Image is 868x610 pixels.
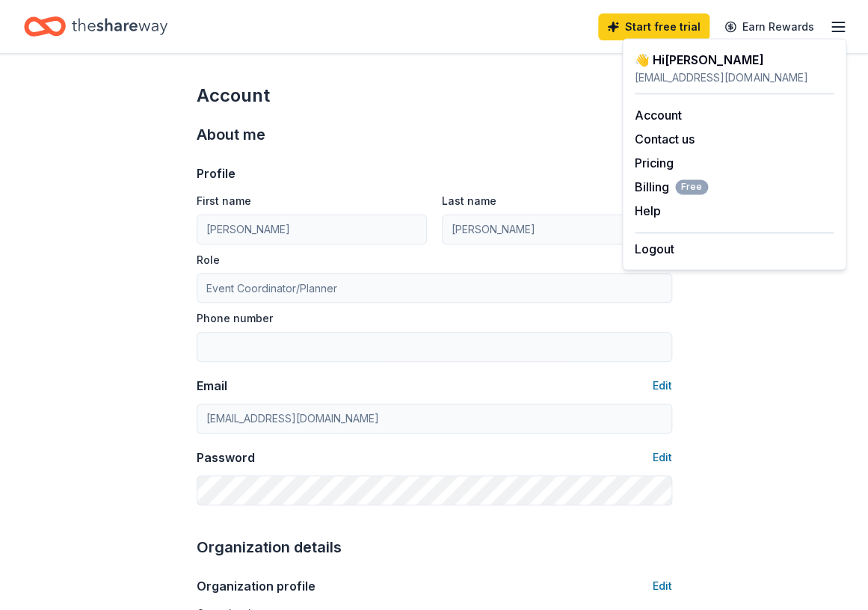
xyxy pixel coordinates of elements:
[635,239,674,257] button: Logout
[197,449,255,466] div: Password
[635,130,695,148] button: Contact us
[197,253,220,268] label: Role
[197,377,227,395] div: Email
[635,51,834,69] div: 👋 Hi [PERSON_NAME]
[653,377,672,395] button: Edit
[197,535,672,559] div: Organization details
[653,449,672,466] button: Edit
[197,577,316,595] div: Organization profile
[197,84,672,108] div: Account
[197,194,251,209] label: First name
[635,69,834,87] div: [EMAIL_ADDRESS][DOMAIN_NAME]
[715,13,823,40] a: Earn Rewards
[635,178,708,196] button: BillingFree
[598,13,710,40] a: Start free trial
[675,179,708,194] span: Free
[442,194,496,209] label: Last name
[635,178,708,196] span: Billing
[197,164,236,182] div: Profile
[635,155,674,170] a: Pricing
[197,123,672,147] div: About me
[197,311,273,326] label: Phone number
[635,202,661,220] button: Help
[653,577,672,595] button: Edit
[635,108,682,123] a: Account
[24,9,167,44] a: Home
